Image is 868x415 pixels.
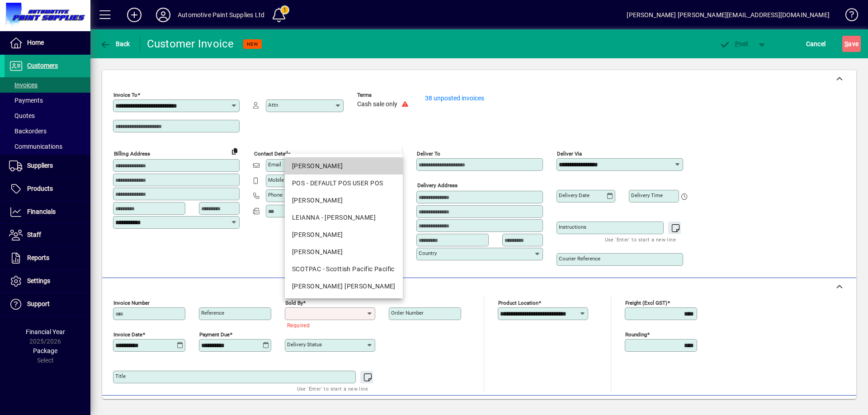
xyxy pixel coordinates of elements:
span: Settings [27,277,50,284]
mat-label: Phone [268,192,283,198]
mat-label: Order number [391,310,424,316]
button: Save [842,36,861,52]
a: Backorders [5,123,90,139]
div: [PERSON_NAME] [292,247,396,257]
button: Back [98,36,132,52]
div: [PERSON_NAME] [PERSON_NAME][EMAIL_ADDRESS][DOMAIN_NAME] [627,8,830,22]
span: Quotes [9,112,35,119]
span: Suppliers [27,162,53,169]
mat-label: Sold by [285,300,303,306]
a: Financials [5,201,90,223]
div: [PERSON_NAME] [PERSON_NAME] [292,282,396,291]
div: [PERSON_NAME] [292,161,396,171]
div: LEIANNA - [PERSON_NAME] [292,213,396,222]
span: Customers [27,62,58,69]
mat-label: Rounding [625,331,647,338]
span: Terms [357,92,411,98]
span: Cancel [806,37,826,51]
mat-option: SCOTPAC - Scottish Pacific Pacific [285,260,403,278]
button: Copy to Delivery address [227,144,242,158]
span: Products [27,185,53,192]
mat-hint: Use 'Enter' to start a new line [605,234,676,245]
span: Staff [27,231,41,238]
button: Cancel [804,36,828,52]
mat-option: MIKAYLA - Mikayla Hinton [285,243,403,260]
span: Home [27,39,44,46]
mat-label: Invoice date [113,331,142,338]
mat-hint: Use 'Enter' to start a new line [297,383,368,394]
a: Suppliers [5,155,90,177]
a: Communications [5,139,90,154]
mat-option: KIM - Kim Hinton [285,192,403,209]
mat-label: Instructions [559,224,586,230]
a: Quotes [5,108,90,123]
div: SCOTPAC - Scottish Pacific Pacific [292,264,396,274]
a: Support [5,293,90,316]
mat-label: Freight (excl GST) [625,300,667,306]
button: Post [715,36,753,52]
span: Backorders [9,127,47,135]
a: Reports [5,247,90,269]
mat-label: Deliver To [417,151,440,157]
span: S [844,40,848,47]
span: Reports [27,254,49,261]
span: Back [100,40,130,47]
mat-label: Attn [268,102,278,108]
mat-error: Required [287,320,368,330]
div: Customer Invoice [147,37,234,51]
button: Add [120,7,149,23]
a: 38 unposted invoices [425,94,484,102]
mat-label: Delivery status [287,341,322,348]
mat-label: Invoice To [113,92,137,98]
div: POS - DEFAULT POS USER POS [292,179,396,188]
button: Profile [149,7,178,23]
div: Automotive Paint Supplies Ltd [178,8,264,22]
app-page-header-button: Back [90,36,140,52]
a: Invoices [5,77,90,93]
mat-label: Title [115,373,126,379]
a: Products [5,178,90,200]
div: [PERSON_NAME] [292,196,396,205]
mat-label: Deliver via [557,151,582,157]
span: Support [27,300,50,307]
span: Payments [9,97,43,104]
mat-label: Product location [498,300,538,306]
span: Financial Year [26,328,65,335]
span: Package [33,347,57,354]
mat-label: Delivery date [559,192,590,198]
mat-option: SHALINI - Shalini Cyril [285,278,403,295]
mat-label: Email [268,161,281,168]
mat-option: MAUREEN - Maureen Hinton [285,226,403,243]
mat-option: DAVID - Dave Hinton [285,157,403,174]
a: Knowledge Base [839,2,857,31]
div: [PERSON_NAME] [292,230,396,240]
span: Cash sale only [357,101,397,108]
span: Communications [9,143,62,150]
span: ave [844,37,859,51]
mat-label: Payment due [199,331,230,338]
span: P [735,40,739,47]
a: Payments [5,93,90,108]
mat-label: Reference [201,310,224,316]
mat-label: Invoice number [113,300,150,306]
mat-label: Country [419,250,437,256]
mat-label: Mobile [268,177,284,183]
span: Invoices [9,81,38,89]
span: NEW [247,41,258,47]
mat-option: POS - DEFAULT POS USER POS [285,174,403,192]
a: Staff [5,224,90,246]
mat-label: Delivery time [631,192,663,198]
mat-label: Courier Reference [559,255,600,262]
span: Financials [27,208,56,215]
span: ost [719,40,749,47]
a: Home [5,32,90,54]
a: Settings [5,270,90,292]
mat-option: LEIANNA - Leianna Lemalu [285,209,403,226]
